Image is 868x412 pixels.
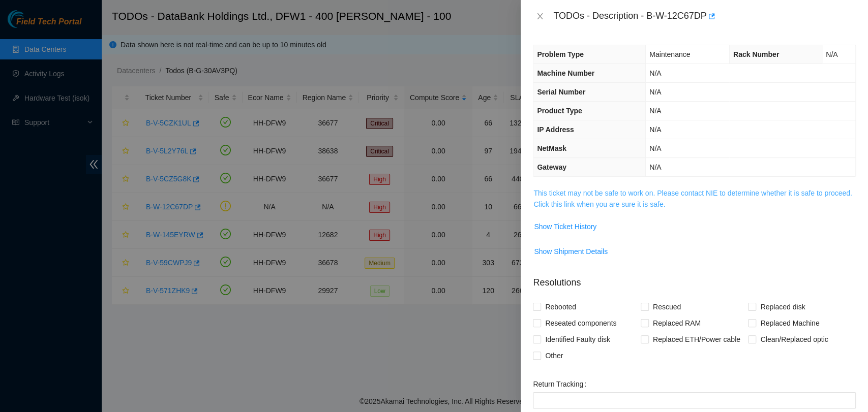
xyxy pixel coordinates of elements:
[541,315,620,331] span: Reseated components
[826,50,837,58] span: N/A
[534,221,596,232] span: Show Ticket History
[533,12,547,21] button: Close
[541,331,614,347] span: Identified Faulty disk
[537,107,582,115] span: Product Type
[649,331,744,347] span: Replaced ETH/Power cable
[533,189,852,208] a: This ticket may not be safe to work on. Please contact NIE to determine whether it is safe to pro...
[756,331,832,347] span: Clean/Replaced optic
[649,315,705,331] span: Replaced RAM
[537,88,585,96] span: Serial Number
[534,246,608,257] span: Show Shipment Details
[649,125,661,134] span: N/A
[541,347,567,364] span: Other
[649,88,661,96] span: N/A
[733,50,779,58] span: Rack Number
[649,107,661,115] span: N/A
[649,69,661,77] span: N/A
[541,299,580,315] span: Rebooted
[649,144,661,152] span: N/A
[533,218,597,235] button: Show Ticket History
[649,163,661,171] span: N/A
[756,299,809,315] span: Replaced disk
[649,50,690,58] span: Maintenance
[553,8,856,24] div: TODOs - Description - B-W-12C67DP
[649,299,685,315] span: Rescued
[537,125,574,134] span: IP Address
[533,243,608,260] button: Show Shipment Details
[537,69,594,77] span: Machine Number
[533,376,590,392] label: Return Tracking
[537,50,584,58] span: Problem Type
[536,12,544,20] span: close
[537,144,566,152] span: NetMask
[533,392,856,408] input: Return Tracking
[533,268,856,290] p: Resolutions
[537,163,566,171] span: Gateway
[756,315,823,331] span: Replaced Machine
